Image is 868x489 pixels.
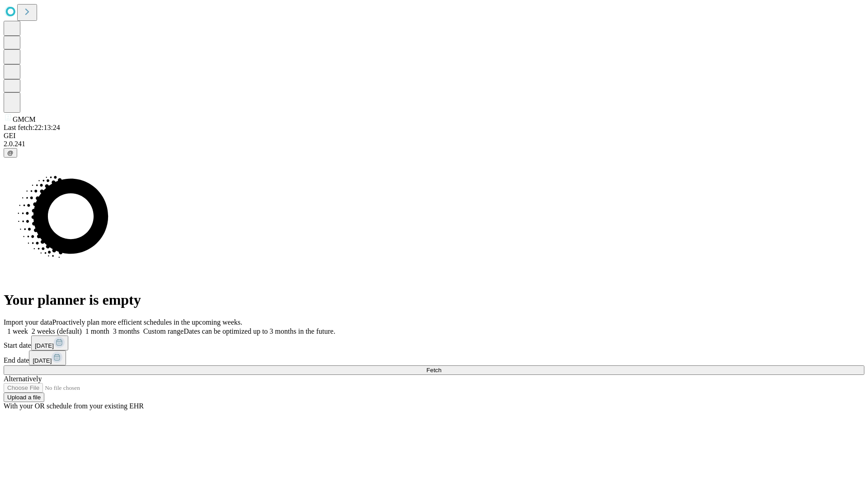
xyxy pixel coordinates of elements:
[4,336,864,350] div: Start date
[4,124,60,131] span: Last fetch: 22:13:24
[426,367,441,374] span: Fetch
[29,350,66,365] button: [DATE]
[13,115,36,123] span: GMCM
[7,327,28,335] span: 1 week
[52,318,242,326] span: Proactively plan more efficient schedules in the upcoming weeks.
[33,357,52,364] span: [DATE]
[4,402,144,410] span: With your OR schedule from your existing EHR
[143,327,184,335] span: Custom range
[31,336,68,350] button: [DATE]
[4,132,864,140] div: GEI
[184,327,335,335] span: Dates can be optimized up to 3 months in the future.
[32,327,82,335] span: 2 weeks (default)
[4,375,42,383] span: Alternatively
[4,350,864,365] div: End date
[4,393,44,402] button: Upload a file
[4,140,864,148] div: 2.0.241
[4,365,864,375] button: Fetch
[7,149,14,156] span: @
[4,148,17,158] button: @
[85,327,109,335] span: 1 month
[35,342,54,349] span: [DATE]
[4,318,52,326] span: Import your data
[4,292,864,308] h1: Your planner is empty
[113,327,140,335] span: 3 months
